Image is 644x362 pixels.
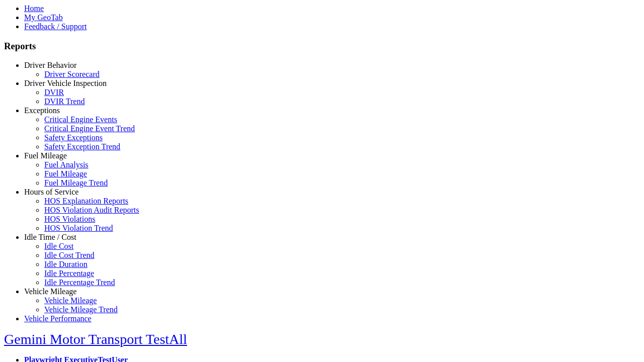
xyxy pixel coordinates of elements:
h3: Reports [4,41,640,52]
a: Fuel Analysis [44,160,89,169]
a: HOS Explanation Reports [44,197,128,205]
a: Hours of Service [24,188,78,196]
a: Idle Cost Trend [44,251,95,259]
a: HOS Violation Trend [44,224,113,232]
a: Vehicle Mileage [44,296,97,305]
a: Safety Exceptions [44,133,103,142]
a: Vehicle Mileage [24,287,76,296]
a: My GeoTab [24,13,63,22]
a: Feedback / Support [24,22,87,31]
a: DVIR [44,88,64,97]
a: HOS Violations [44,215,95,223]
a: Fuel Mileage [24,151,67,160]
a: Home [24,4,44,13]
a: Driver Scorecard [44,70,100,78]
a: Vehicle Mileage Trend [44,305,118,314]
a: Fuel Mileage [44,169,87,178]
a: Idle Percentage [44,269,94,278]
a: Vehicle Performance [24,314,92,323]
a: HOS Violation Audit Reports [44,206,139,214]
a: DVIR Trend [44,97,85,106]
a: Driver Behavior [24,61,76,69]
a: Safety Exception Trend [44,142,120,151]
a: Idle Cost [44,242,73,250]
a: Critical Engine Events [44,115,117,124]
a: Critical Engine Event Trend [44,124,135,133]
a: Fuel Mileage Trend [44,178,108,187]
a: Driver Vehicle Inspection [24,79,107,87]
a: Idle Percentage Trend [44,278,115,287]
a: Exceptions [24,106,60,115]
a: Gemini Motor Transport TestAll [4,331,187,347]
a: Idle Duration [44,260,88,268]
a: Idle Time / Cost [24,233,76,241]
